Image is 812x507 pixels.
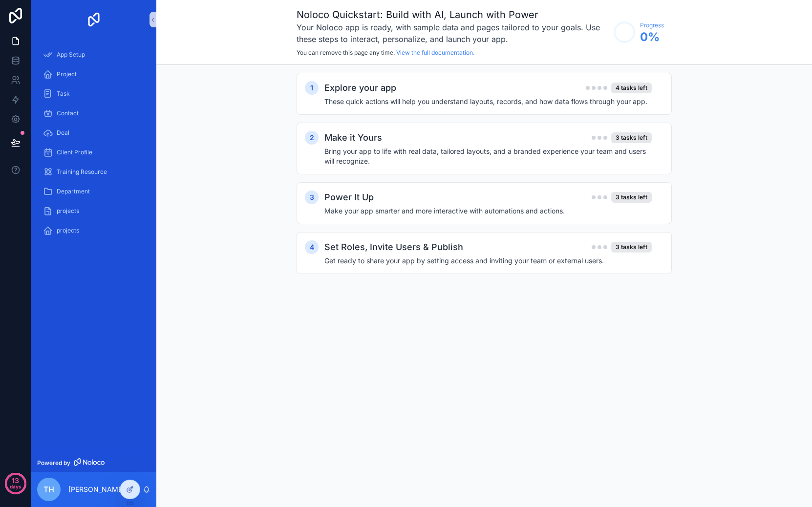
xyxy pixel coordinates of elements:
[37,163,150,181] a: Training Resource
[324,81,396,95] h2: Explore your app
[611,242,652,253] div: 3 tasks left
[57,148,92,156] span: Client Profile
[324,240,463,254] h2: Set Roles, Invite Users & Publish
[37,459,70,467] span: Powered by
[68,485,125,494] p: [PERSON_NAME]
[10,480,21,493] p: days
[12,476,19,486] p: 13
[305,131,319,145] div: 2
[37,85,150,103] a: Task
[324,206,652,216] h4: Make your app smarter and more interactive with automations and actions.
[324,190,374,204] h2: Power It Up
[297,21,609,45] h3: Your Noloco app is ready, with sample data and pages tailored to your goals. Use these steps to i...
[57,109,79,117] span: Contact
[611,192,652,203] div: 3 tasks left
[640,29,664,45] span: 0 %
[31,454,156,472] a: Powered by
[37,65,150,83] a: Project
[57,227,79,234] span: projects
[57,51,85,59] span: App Setup
[611,132,652,143] div: 3 tasks left
[57,129,69,137] span: Deal
[305,240,319,254] div: 4
[57,90,70,98] span: Task
[37,202,150,220] a: projects
[611,83,652,93] div: 4 tasks left
[86,12,102,27] img: App logo
[324,97,652,106] h4: These quick actions will help you understand layouts, records, and how data flows through your app.
[324,147,652,166] h4: Bring your app to life with real data, tailored layouts, and a branded experience your team and u...
[37,222,150,239] a: projects
[57,188,90,195] span: Department
[297,49,395,56] span: You can remove this page any time.
[37,144,150,161] a: Client Profile
[156,65,812,299] div: scrollable content
[37,105,150,122] a: Contact
[324,256,652,266] h4: Get ready to share your app by setting access and inviting your team or external users.
[297,8,609,21] h1: Noloco Quickstart: Build with AI, Launch with Power
[37,46,150,63] a: App Setup
[57,70,77,78] span: Project
[37,183,150,200] a: Department
[305,81,319,95] div: 1
[37,124,150,142] a: Deal
[57,168,107,176] span: Training Resource
[324,131,382,145] h2: Make it Yours
[43,484,54,495] span: TH
[31,39,156,252] div: scrollable content
[305,190,319,204] div: 3
[57,207,79,215] span: projects
[396,49,474,56] a: View the full documentation.
[640,21,664,29] span: Progress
